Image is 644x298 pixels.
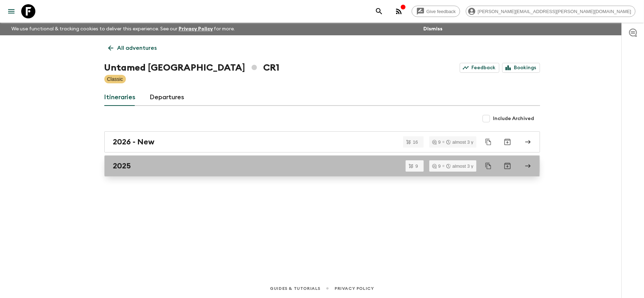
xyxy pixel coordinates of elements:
h2: 2025 [113,161,131,171]
p: All adventures [117,44,157,52]
a: All adventures [104,41,161,55]
button: Duplicate [482,136,495,148]
a: Departures [150,89,185,106]
h1: Untamed [GEOGRAPHIC_DATA] CR1 [104,61,279,75]
a: Guides & Tutorials [270,285,320,292]
p: Classic [107,76,123,83]
a: 2026 - New [104,131,540,153]
div: 9 [432,140,441,144]
div: almost 3 y [446,164,473,168]
h2: 2026 - New [113,137,155,147]
div: almost 3 y [446,140,473,144]
button: Duplicate [482,160,495,172]
span: [PERSON_NAME][EMAIL_ADDRESS][PERSON_NAME][DOMAIN_NAME] [474,9,635,14]
div: [PERSON_NAME][EMAIL_ADDRESS][PERSON_NAME][DOMAIN_NAME] [466,6,636,17]
button: Archive [500,135,515,149]
div: 9 [432,164,441,168]
a: Privacy Policy [179,26,213,31]
span: 16 [409,140,422,144]
button: search adventures [372,4,386,18]
button: Dismiss [422,24,444,34]
a: Feedback [460,63,499,73]
button: menu [4,4,18,18]
span: Include Archived [493,115,534,122]
button: Archive [500,159,515,173]
span: Give feedback [423,9,460,14]
a: Bookings [502,63,540,73]
p: We use functional & tracking cookies to deliver this experience. See our for more. [8,23,238,35]
a: Privacy Policy [335,285,374,292]
a: Itineraries [104,89,136,106]
a: 2025 [104,155,540,177]
a: Give feedback [412,6,460,17]
span: 9 [411,164,422,168]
